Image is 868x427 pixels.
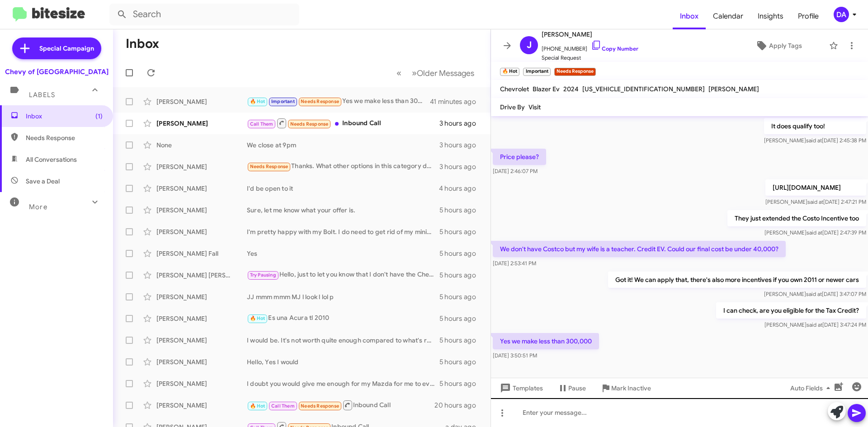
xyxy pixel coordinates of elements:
p: We don't have Costco but my wife is a teacher. Credit EV. Could our final cost be under 40,000? [493,241,786,257]
div: 3 hours ago [439,162,483,171]
button: Mark Inactive [593,380,658,396]
div: Yes we make less than 300,000 [247,96,430,107]
div: [PERSON_NAME] [PERSON_NAME] [156,271,247,280]
div: 3 hours ago [439,119,483,128]
button: Next [406,64,480,82]
span: Important [271,99,295,104]
span: J [527,38,532,52]
a: Calendar [706,3,750,29]
div: Chevy of [GEOGRAPHIC_DATA] [5,67,108,76]
span: Apply Tags [769,38,802,54]
span: Needs Response [26,133,103,142]
span: [PERSON_NAME] [DATE] 2:45:38 PM [764,137,866,144]
span: Needs Response [301,403,339,409]
span: Special Request [542,53,638,62]
span: Special Campaign [39,44,94,53]
div: 5 hours ago [439,271,483,280]
div: [PERSON_NAME] [156,227,247,236]
div: JJ mmm mmm MJ l look l lol p [247,292,439,301]
span: Save a Deal [26,177,60,186]
span: Pause [568,380,586,396]
span: Visit [528,103,541,111]
span: « [396,67,401,79]
button: DA [826,7,858,22]
span: [PERSON_NAME] [DATE] 2:47:39 PM [764,229,866,236]
span: [PHONE_NUMBER] [542,40,638,53]
span: 2024 [563,85,579,93]
div: [PERSON_NAME] [156,314,247,323]
div: [PERSON_NAME] [156,357,247,366]
span: 🔥 Hot [250,315,265,321]
p: It does qualify too! [764,118,866,134]
div: Inbound Call [247,117,439,129]
span: Needs Response [301,99,339,104]
div: [PERSON_NAME] [156,119,247,128]
div: [PERSON_NAME] [156,292,247,301]
input: Search [109,4,299,25]
div: [PERSON_NAME] [156,162,247,171]
div: 5 hours ago [439,292,483,301]
span: [PERSON_NAME] [542,29,638,40]
button: Apply Tags [732,38,825,54]
div: Thanks. What other options in this category do you have? [247,161,439,172]
p: Price please? [493,149,546,165]
span: More [29,203,47,211]
span: Older Messages [417,68,474,78]
span: (1) [95,112,103,121]
div: I'd be open to it [247,184,439,193]
span: [US_VEHICLE_IDENTIFICATION_NUMBER] [582,85,705,93]
span: said at [806,137,822,144]
p: Got it! We can apply that, there's also more incentives if you own 2011 or newer cars [608,272,866,288]
div: Sure, let me know what your offer is. [247,206,439,215]
div: We close at 9pm [247,141,439,150]
button: Auto Fields [783,380,841,396]
div: Hello, Yes I would [247,357,439,366]
div: [PERSON_NAME] [156,379,247,388]
span: Try Pausing [250,272,276,278]
div: 3 hours ago [439,141,483,150]
div: [PERSON_NAME] [156,336,247,345]
small: Needs Response [554,68,596,76]
div: Hello, just to let you know that I don't have the Chevy [US_STATE] anymore, I was in car accident... [247,270,439,280]
span: [PERSON_NAME] [DATE] 3:47:24 PM [764,321,866,328]
div: 20 hours ago [434,401,483,410]
span: Inbox [26,112,103,121]
span: Drive By [500,103,525,111]
span: Profile [791,3,826,29]
div: 5 hours ago [439,206,483,215]
span: [PERSON_NAME] [708,85,759,93]
span: Call Them [250,121,274,127]
p: I can check, are you eligible for the Tax Credit? [716,302,866,319]
div: 5 hours ago [439,314,483,323]
div: [PERSON_NAME] Fall [156,249,247,258]
span: All Conversations [26,155,77,164]
a: Insights [750,3,791,29]
button: Templates [491,380,550,396]
div: [PERSON_NAME] [156,401,247,410]
nav: Page navigation example [392,64,480,82]
span: said at [806,291,822,297]
div: None [156,141,247,150]
span: [DATE] 3:50:51 PM [493,352,537,359]
div: 5 hours ago [439,227,483,236]
div: I'm pretty happy with my Bolt. I do need to get rid of my minivan but I think it's probably too o... [247,227,439,236]
span: [PERSON_NAME] [DATE] 2:47:21 PM [765,198,866,205]
small: 🔥 Hot [500,68,519,76]
span: Templates [498,380,543,396]
div: I would be. It's not worth quite enough compared to what's remaining on the loan however. [247,336,439,345]
span: » [412,67,417,79]
span: Auto Fields [790,380,834,396]
span: [DATE] 2:53:41 PM [493,260,536,267]
div: 5 hours ago [439,336,483,345]
span: Blazer Ev [533,85,560,93]
span: 🔥 Hot [250,403,265,409]
div: Yes [247,249,439,258]
a: Inbox [673,3,706,29]
span: 🔥 Hot [250,99,265,104]
div: 41 minutes ago [430,97,483,106]
span: Labels [29,91,55,99]
span: Needs Response [290,121,329,127]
